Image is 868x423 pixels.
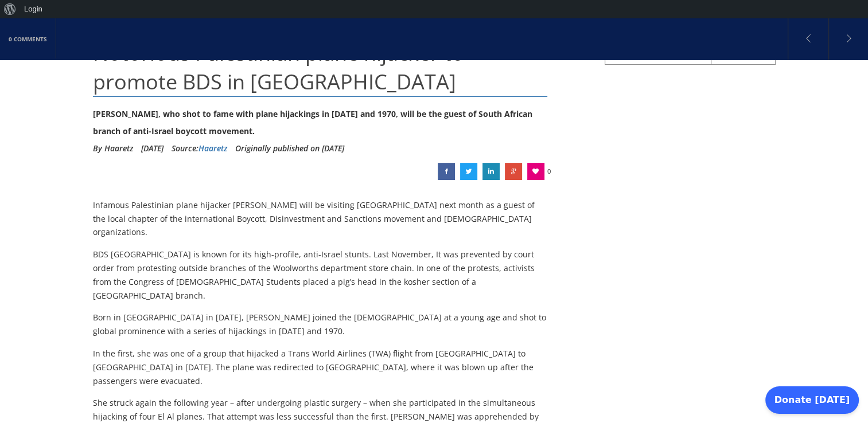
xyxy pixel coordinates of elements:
span: Notorious Palestinian plane hijacker to promote BDS in [GEOGRAPHIC_DATA] [93,39,464,96]
li: By Haaretz [93,140,133,157]
div: [PERSON_NAME], who shot to fame with plane hijackings in [DATE] and 1970, will be the guest of So... [93,105,548,140]
a: Notorious Palestinian plane hijacker to promote BDS in South Africa [460,163,477,180]
li: [DATE] [141,140,164,157]
span: 0 [547,163,551,180]
p: BDS [GEOGRAPHIC_DATA] is known for its high-profile, anti-Israel stunts. Last November, It was pr... [93,248,548,302]
li: Originally published on [DATE] [235,140,344,157]
a: Notorious Palestinian plane hijacker to promote BDS in South Africa [505,163,522,180]
div: Source: [172,140,227,157]
a: Notorious Palestinian plane hijacker to promote BDS in South Africa [482,163,500,180]
p: In the first, she was one of a group that hijacked a Trans World Airlines (TWA) flight from [GEOG... [93,347,548,387]
p: Born in [GEOGRAPHIC_DATA] in [DATE], [PERSON_NAME] joined the [DEMOGRAPHIC_DATA] at a young age a... [93,311,548,338]
a: Notorious Palestinian plane hijacker to promote BDS in South Africa [438,163,455,180]
a: Haaretz [198,143,227,154]
p: Infamous Palestinian plane hijacker [PERSON_NAME] will be visiting [GEOGRAPHIC_DATA] next month a... [93,198,548,239]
